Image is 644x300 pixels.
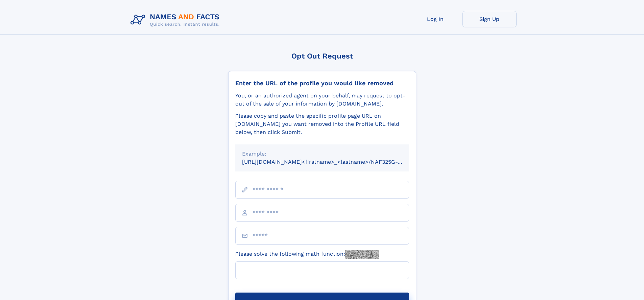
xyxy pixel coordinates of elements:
[235,112,409,136] div: Please copy and paste the specific profile page URL on [DOMAIN_NAME] you want removed into the Pr...
[235,92,409,108] div: You, or an authorized agent on your behalf, may request to opt-out of the sale of your informatio...
[242,150,402,158] div: Example:
[242,159,422,165] small: [URL][DOMAIN_NAME]<firstname>_<lastname>/NAF325G-xxxxxxxx
[462,11,517,27] a: Sign Up
[235,250,379,259] label: Please solve the following math function:
[228,52,416,60] div: Opt Out Request
[408,11,462,27] a: Log In
[128,11,225,29] img: Logo Names and Facts
[235,79,409,87] div: Enter the URL of the profile you would like removed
